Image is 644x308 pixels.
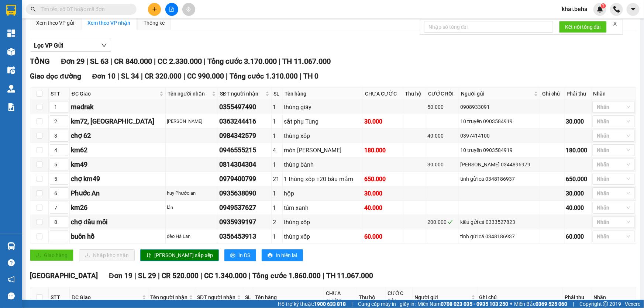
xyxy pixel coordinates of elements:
button: file-add [165,3,178,16]
div: món [PERSON_NAME] [284,146,362,155]
div: 180.000 [364,146,402,155]
span: CC 1.340.000 [204,271,247,280]
td: kim Nhật [166,114,218,129]
button: uploadGiao hàng [30,249,73,261]
div: 0363244416 [219,116,270,127]
div: 1 [273,203,281,212]
span: notification [8,276,15,283]
span: Giao dọc đường [30,72,81,80]
div: 1 [273,160,281,169]
div: 0984342579 [219,131,270,141]
span: TH 0 [303,72,318,80]
div: 0946555215 [219,145,270,155]
span: | [279,57,280,66]
span: Đơn 19 [109,271,132,280]
div: 0935638090 [219,188,270,198]
div: 650.000 [566,174,590,184]
span: TH 11.067.000 [326,271,373,280]
div: 1 [273,189,281,198]
span: SL 29 [138,271,156,280]
span: copyright [603,301,608,307]
td: 0814304304 [218,158,272,172]
div: Nhãn [593,90,634,98]
div: [PERSON_NAME] 0344896979 [460,160,539,169]
div: thùng xốp [284,232,362,241]
div: 60.000 [566,232,590,241]
th: Tên hàng [253,287,324,308]
div: thùng xốp [284,131,362,141]
div: lân [167,204,217,211]
div: 30.000 [427,160,458,169]
th: STT [49,88,70,100]
img: warehouse-icon [7,48,15,56]
span: | [323,271,324,280]
button: plus [148,3,161,16]
strong: 0708 023 035 - 0935 103 250 [441,301,508,307]
div: 650.000 [364,174,402,184]
div: 1 [273,131,281,141]
span: Tổng cước 3.170.000 [207,57,277,66]
div: chợ 62 [71,131,164,141]
span: SL 63 [90,57,109,66]
th: CƯỚC RỒI [426,88,459,100]
button: printerIn biên lai [262,249,303,261]
div: 10 truyền 0903584919 [460,146,539,154]
span: Hỗ trợ kỹ thuật: [278,300,346,308]
div: hộp [284,189,362,198]
div: thùng giấy [284,103,362,112]
button: aim [182,3,195,16]
div: thùng xốp [284,218,362,227]
span: In DS [238,251,250,259]
th: STT [49,287,70,308]
button: Lọc VP Gửi [30,40,111,52]
span: | [117,72,119,80]
span: | [154,57,156,66]
span: SĐT người nhận [220,90,264,98]
div: 1 [273,232,281,241]
th: CƯỚC RỒI [386,287,413,308]
span: | [158,271,160,280]
td: huy Phước an [166,186,218,201]
span: SĐT người nhận [197,293,235,301]
td: 0356453913 [218,229,272,244]
button: caret-down [627,3,640,16]
span: Tổng cước 1.860.000 [252,271,321,280]
span: TH 11.067.000 [282,57,331,66]
th: SL [243,287,253,308]
span: Miền Bắc [514,300,567,308]
span: | [86,57,88,66]
div: 1 [273,103,281,112]
div: km49 [71,159,164,170]
div: 0935939197 [219,217,270,227]
td: 0935939197 [218,215,272,229]
div: 1 thùng xốp +20 bầu mắm [284,174,362,184]
div: km72, [GEOGRAPHIC_DATA] [71,116,164,127]
span: | [204,57,206,66]
div: 30.000 [566,117,590,126]
div: Xem theo VP nhận [87,19,130,27]
th: SL [272,88,283,100]
div: 4 [273,146,281,155]
div: km62 [71,145,164,155]
div: 2 [273,218,281,227]
button: printerIn DS [224,249,256,261]
div: 40.000 [364,203,402,212]
div: kiều gửi cá 0333527823 [460,218,539,226]
th: CHƯA CƯỚC [324,287,357,308]
div: 0355497490 [219,102,270,112]
img: solution-icon [7,103,15,111]
span: [GEOGRAPHIC_DATA] [30,271,98,280]
span: Cung cấp máy in - giấy in: [358,300,416,308]
div: buôn hồ [71,231,164,242]
span: khai.beha [556,4,593,14]
strong: 1900 633 818 [314,301,346,307]
span: | [141,72,143,80]
img: warehouse-icon [7,242,15,250]
div: túm xanh [284,203,362,212]
span: ⚪️ [510,302,512,305]
div: 0814304304 [219,159,270,170]
span: | [226,72,228,80]
td: 0984342579 [218,129,272,143]
th: CHƯA CƯỚC [363,88,403,100]
img: warehouse-icon [7,85,15,93]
